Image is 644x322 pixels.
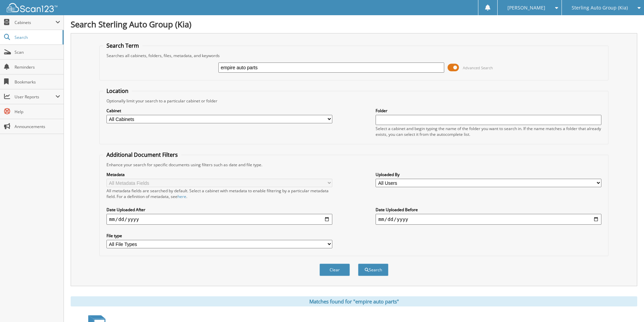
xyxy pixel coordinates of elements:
[15,64,60,70] span: Reminders
[177,194,186,199] a: here
[376,214,601,225] input: end
[376,172,601,177] label: Uploaded By
[15,20,55,25] span: Cabinets
[106,188,332,199] div: All metadata fields are searched by default. Select a cabinet with metadata to enable filtering b...
[15,49,60,55] span: Scan
[463,65,493,70] span: Advanced Search
[572,6,628,10] span: Sterling Auto Group (Kia)
[15,124,60,129] span: Announcements
[15,109,60,115] span: Help
[376,207,601,213] label: Date Uploaded Before
[376,126,601,137] div: Select a cabinet and begin typing the name of the folder you want to search in. If the name match...
[358,264,388,276] button: Search
[71,19,637,30] h1: Search Sterling Auto Group (Kia)
[507,6,545,10] span: [PERSON_NAME]
[319,264,350,276] button: Clear
[103,42,142,49] legend: Search Term
[7,3,57,12] img: scan123-logo-white.svg
[103,162,605,168] div: Enhance your search for specific documents using filters such as date and file type.
[71,296,637,306] div: Matches found for "empire auto parts"
[106,214,332,225] input: start
[106,108,332,114] label: Cabinet
[103,53,605,58] div: Searches all cabinets, folders, files, metadata, and keywords
[15,94,55,100] span: User Reports
[103,151,181,158] legend: Additional Document Filters
[106,207,332,213] label: Date Uploaded After
[15,34,59,40] span: Search
[103,98,605,104] div: Optionally limit your search to a particular cabinet or folder
[15,79,60,85] span: Bookmarks
[103,87,132,95] legend: Location
[106,172,332,177] label: Metadata
[376,108,601,114] label: Folder
[106,233,332,239] label: File type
